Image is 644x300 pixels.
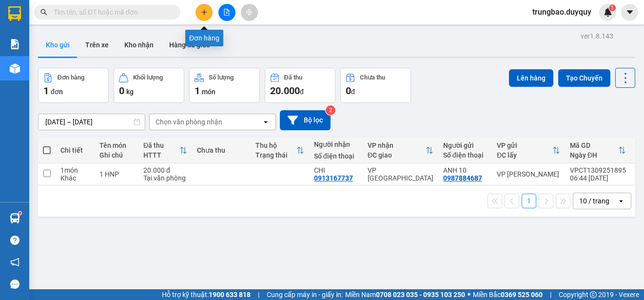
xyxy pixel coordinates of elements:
[19,212,21,215] sup: 1
[522,194,536,208] button: 1
[590,291,597,298] span: copyright
[525,6,599,18] span: trungbao.duyquy
[58,74,84,81] div: Đơn hàng
[51,88,63,96] span: đơn
[570,141,618,149] div: Mã GD
[300,88,304,96] span: đ
[270,85,300,97] span: 20.000
[509,69,553,87] button: Lên hàng
[38,33,78,57] button: Kho gửi
[10,280,20,289] span: message
[195,85,200,97] span: 1
[340,68,411,103] button: Chưa thu0đ
[351,88,355,96] span: đ
[8,8,87,32] div: VP [PERSON_NAME]
[7,64,43,74] span: Cước rồi :
[255,151,296,159] div: Trạng thái
[255,141,296,149] div: Thu hộ
[126,88,134,96] span: kg
[497,170,560,178] div: VP [PERSON_NAME]
[368,151,426,159] div: ĐC giao
[8,43,87,57] div: 0987884687
[558,69,610,87] button: Tạo Chuyến
[345,289,465,300] span: Miền Nam
[579,196,609,206] div: 10 / trang
[443,151,487,159] div: Số điện thoại
[117,33,161,57] button: Kho nhận
[10,236,20,245] span: question-circle
[443,141,487,149] div: Người gửi
[94,9,117,20] span: Nhận:
[39,114,145,130] input: Select a date range.
[368,166,433,182] div: VP [GEOGRAPHIC_DATA]
[185,30,223,46] div: Đơn hàng
[99,151,134,159] div: Ghi chú
[258,289,259,300] span: |
[280,110,331,130] button: Bộ lọc
[38,68,109,103] button: Đơn hàng1đơn
[492,138,565,163] th: Toggle SortBy
[99,170,134,178] div: 1 HNP
[262,118,270,126] svg: open
[10,63,20,74] img: warehouse-icon
[314,152,358,160] div: Số điện thoại
[209,291,251,299] strong: 1900 633 818
[497,151,552,159] div: ĐC lấy
[40,9,47,16] span: search
[497,141,552,149] div: VP gửi
[143,174,187,182] div: Tại văn phòng
[501,291,543,299] strong: 0369 525 060
[570,151,618,159] div: Ngày ĐH
[550,289,551,300] span: |
[363,138,438,163] th: Toggle SortBy
[473,289,543,300] span: Miền Bắc
[368,141,426,149] div: VP nhận
[314,166,358,174] div: CHI
[326,105,335,115] sup: 2
[621,4,638,21] button: caret-down
[10,39,20,49] img: solution-icon
[60,166,90,174] div: 1 món
[570,166,626,174] div: VPCT1309251895
[7,63,89,75] div: 20.000
[241,4,258,21] button: aim
[267,289,343,300] span: Cung cấp máy in - giấy in:
[133,74,163,81] div: Khối lượng
[570,174,626,182] div: 06:44 [DATE]
[99,141,134,149] div: Tên món
[246,9,253,16] span: aim
[376,291,465,299] strong: 0708 023 035 - 0935 103 250
[10,258,20,267] span: notification
[223,9,230,16] span: file-add
[162,289,251,300] span: Hỗ trợ kỹ thuật:
[604,8,612,17] img: icon-new-feature
[8,32,87,43] div: ANH 10
[202,88,215,96] span: món
[265,68,335,103] button: Đã thu20.000đ
[218,4,235,21] button: file-add
[360,74,385,81] div: Chưa thu
[197,146,246,154] div: Chưa thu
[143,151,179,159] div: HTTT
[625,8,634,17] span: caret-down
[143,166,187,174] div: 20.000 đ
[94,32,194,43] div: CHI
[8,9,23,20] span: Gửi:
[94,8,194,32] div: VP [GEOGRAPHIC_DATA]
[43,85,49,97] span: 1
[189,68,260,103] button: Số lượng1món
[609,4,616,11] sup: 1
[201,9,208,16] span: plus
[143,141,179,149] div: Đã thu
[314,174,353,182] div: 0913167737
[138,138,192,163] th: Toggle SortBy
[161,33,218,57] button: Hàng đã giao
[156,117,222,127] div: Chọn văn phòng nhận
[60,146,90,154] div: Chi tiết
[314,140,358,148] div: Người nhận
[610,4,614,11] span: 1
[443,174,482,182] div: 0987884687
[209,74,234,81] div: Số lượng
[284,74,302,81] div: Đã thu
[617,197,625,205] svg: open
